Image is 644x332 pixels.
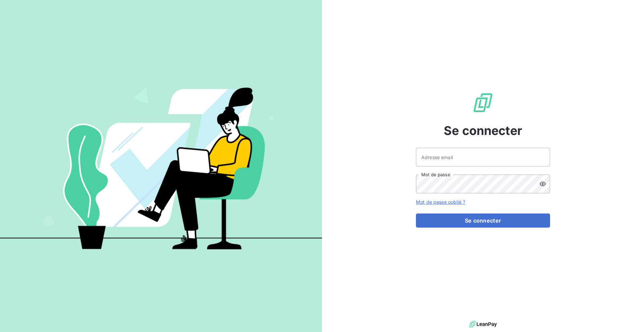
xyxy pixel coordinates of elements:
a: Mot de passe oublié ? [416,199,465,205]
button: Se connecter [416,214,550,228]
input: placeholder [416,148,550,167]
img: Logo LeanPay [472,92,494,113]
span: Se connecter [444,122,522,140]
img: logo [469,319,497,329]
